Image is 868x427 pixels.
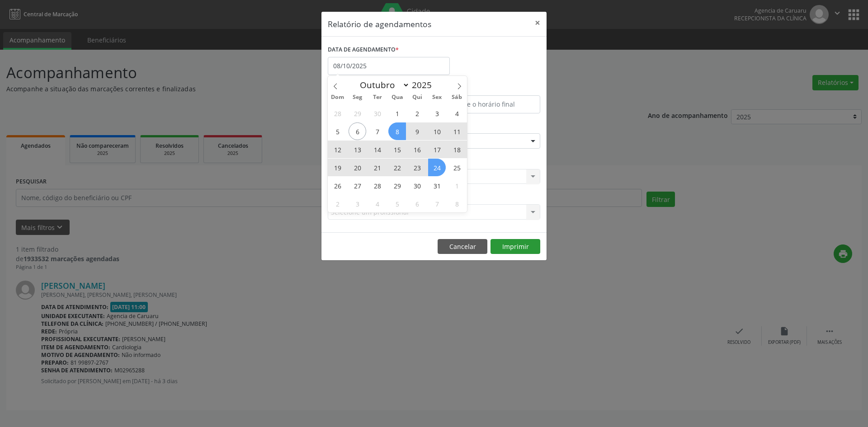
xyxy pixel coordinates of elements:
span: Setembro 30, 2025 [368,104,386,122]
span: Outubro 19, 2025 [329,159,346,176]
span: Outubro 22, 2025 [388,159,406,176]
span: Outubro 25, 2025 [448,159,466,176]
input: Selecione uma data ou intervalo [328,57,450,75]
span: Outubro 31, 2025 [428,177,446,194]
span: Outubro 3, 2025 [428,104,446,122]
span: Sáb [447,94,467,100]
span: Setembro 29, 2025 [349,104,366,122]
button: Imprimir [491,239,540,254]
span: Outubro 4, 2025 [448,104,466,122]
span: Outubro 30, 2025 [408,177,426,194]
span: Outubro 10, 2025 [428,122,446,140]
button: Cancelar [438,239,487,254]
span: Outubro 18, 2025 [448,141,466,158]
span: Outubro 24, 2025 [428,159,446,176]
span: Outubro 5, 2025 [329,122,346,140]
span: Outubro 13, 2025 [349,141,366,158]
h5: Relatório de agendamentos [328,18,431,30]
span: Seg [348,94,368,100]
span: Outubro 23, 2025 [408,159,426,176]
span: Outubro 27, 2025 [349,177,366,194]
span: Qua [387,94,407,100]
span: Novembro 6, 2025 [408,195,426,212]
span: Novembro 5, 2025 [388,195,406,212]
span: Outubro 8, 2025 [388,122,406,140]
span: Outubro 12, 2025 [329,141,346,158]
span: Outubro 2, 2025 [408,104,426,122]
span: Outubro 29, 2025 [388,177,406,194]
span: Outubro 17, 2025 [428,141,446,158]
input: Year [410,79,439,91]
span: Novembro 1, 2025 [448,177,466,194]
span: Outubro 9, 2025 [408,122,426,140]
span: Outubro 14, 2025 [368,141,386,158]
span: Ter [368,94,387,100]
span: Novembro 3, 2025 [349,195,366,212]
span: Outubro 21, 2025 [368,159,386,176]
label: DATA DE AGENDAMENTO [328,43,399,57]
select: Month [355,79,410,91]
span: Outubro 11, 2025 [448,122,466,140]
span: Outubro 16, 2025 [408,141,426,158]
button: Close [528,12,547,34]
span: Outubro 15, 2025 [388,141,406,158]
span: Novembro 8, 2025 [448,195,466,212]
span: Qui [407,94,427,100]
input: Selecione o horário final [436,95,540,113]
span: Setembro 28, 2025 [329,104,346,122]
span: Novembro 7, 2025 [428,195,446,212]
span: Outubro 28, 2025 [368,177,386,194]
label: ATÉ [436,81,540,95]
span: Outubro 7, 2025 [368,122,386,140]
span: Outubro 1, 2025 [388,104,406,122]
span: Outubro 6, 2025 [349,122,366,140]
span: Sex [427,94,447,100]
span: Outubro 26, 2025 [329,177,346,194]
span: Novembro 4, 2025 [368,195,386,212]
span: Novembro 2, 2025 [329,195,346,212]
span: Outubro 20, 2025 [349,159,366,176]
span: Dom [328,94,348,100]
